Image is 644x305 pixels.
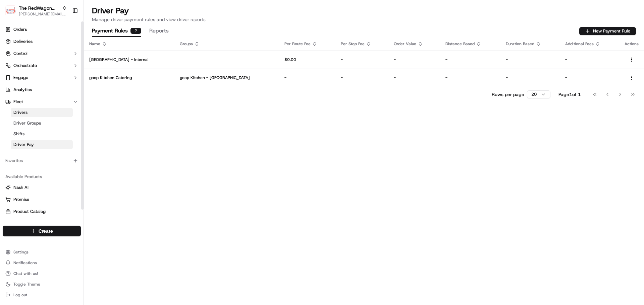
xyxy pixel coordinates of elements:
p: - [394,57,435,62]
div: Distance Based [445,41,495,47]
p: - [341,75,383,80]
h1: Driver Pay [92,5,636,16]
button: New Payment Rule [579,27,636,35]
span: Drivers [13,109,28,116]
span: Driver Groups [13,120,41,126]
button: Nash AI [3,182,81,193]
button: Create [3,226,81,236]
button: Product Catalog [3,206,81,217]
span: Nash AI [13,184,29,190]
a: Drivers [11,108,73,117]
span: Orders [13,26,27,32]
p: goop Kitchen - [GEOGRAPHIC_DATA] [180,75,273,80]
span: Engage [13,75,28,81]
div: Order Value [394,41,435,47]
span: Create [39,228,53,234]
button: Engage [3,72,81,83]
div: Available Products [3,171,81,182]
p: - [445,57,495,62]
a: Driver Groups [11,119,73,128]
p: - [506,75,554,80]
a: Analytics [3,84,81,95]
button: Settings [3,247,81,257]
span: Control [13,51,28,57]
div: Per Route Fee [284,41,330,47]
p: - [445,75,495,80]
span: Toggle Theme [13,282,40,287]
span: Promise [13,197,29,203]
p: [GEOGRAPHIC_DATA] - Internal [89,57,169,62]
span: Fleet [13,99,23,105]
button: Promise [3,194,81,205]
p: - [565,57,614,62]
button: Payment Rules [92,25,141,37]
div: Page 1 of 1 [558,91,581,98]
a: Driver Pay [11,140,73,149]
span: Chat with us! [13,271,38,276]
button: Toggle Theme [3,280,81,289]
span: Notifications [13,260,37,265]
div: Actions [625,41,639,47]
button: Notifications [3,258,81,268]
button: [PERSON_NAME][EMAIL_ADDRESS][DOMAIN_NAME] [19,11,67,17]
span: Settings [13,249,29,255]
button: Orchestrate [3,60,81,71]
span: Orchestrate [13,63,37,69]
div: Favorites [3,155,81,166]
div: Per Stop Fee [341,41,383,47]
button: The RedWagon DeliversThe RedWagon Delivers[PERSON_NAME][EMAIL_ADDRESS][DOMAIN_NAME] [3,3,69,19]
div: Additional Fees [565,41,614,47]
a: Shifts [11,129,73,139]
a: Promise [5,197,78,203]
div: Name [89,41,169,47]
span: Shifts [13,131,24,137]
p: Manage driver payment rules and view driver reports [92,16,636,23]
div: Duration Based [506,41,554,47]
a: Deliveries [3,36,81,47]
p: $0.00 [284,57,330,62]
p: - [565,75,614,80]
button: Control [3,48,81,59]
button: Fleet [3,96,81,107]
div: 2 [130,28,141,34]
button: Chat with us! [3,269,81,278]
span: Driver Pay [13,142,34,148]
img: The RedWagon Delivers [5,5,16,16]
a: Orders [3,24,81,35]
button: The RedWagon Delivers [19,5,59,11]
p: Rows per page [492,91,524,98]
p: - [394,75,435,80]
p: - [284,75,330,80]
span: Log out [13,292,27,298]
a: Nash AI [5,184,78,190]
a: Product Catalog [5,209,78,215]
button: Reports [149,25,169,37]
button: Log out [3,290,81,300]
div: Groups [180,41,273,47]
p: goop Kitchen Catering [89,75,169,80]
span: Deliveries [13,39,33,45]
span: Product Catalog [13,209,46,215]
span: Analytics [13,87,32,93]
p: - [506,57,554,62]
p: - [341,57,383,62]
